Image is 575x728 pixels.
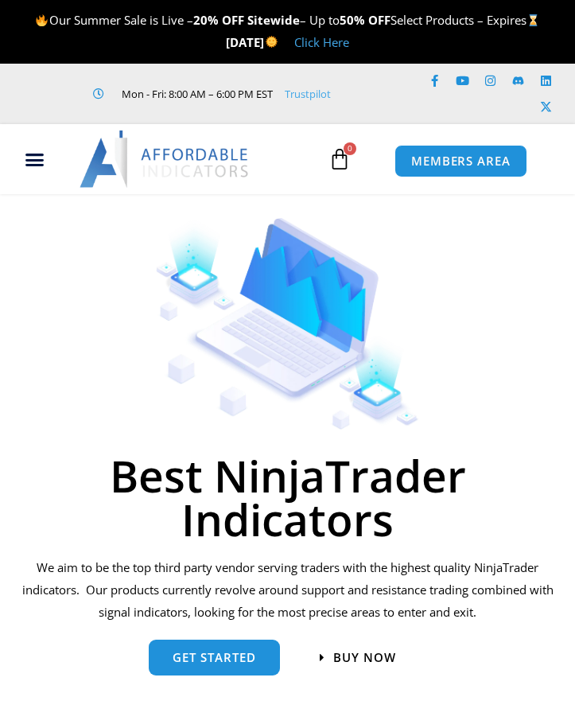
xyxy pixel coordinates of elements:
strong: [DATE] [226,34,278,50]
a: MEMBERS AREA [394,145,527,177]
strong: 20% OFF [193,12,244,28]
span: MEMBERS AREA [411,155,511,167]
img: LogoAI | Affordable Indicators – NinjaTrader [80,130,251,188]
span: Mon - Fri: 8:00 AM – 6:00 PM EST [118,84,273,103]
img: 🌞 [266,36,278,48]
strong: 50% OFF [340,12,390,28]
a: Click Here [294,34,349,50]
span: Our Summer Sale is Live – – Up to Select Products – Expires [35,12,539,28]
p: We aim to be the top third party vendor serving traders with the highest quality NinjaTrader indi... [12,557,563,624]
h1: Best NinjaTrader Indicators [12,454,563,541]
img: Indicators 1 | Affordable Indicators – NinjaTrader [156,218,418,430]
span: Buy now [333,652,396,664]
span: get started [173,652,256,664]
a: get started [149,640,280,675]
a: 0 [305,136,375,182]
span: 0 [344,142,356,155]
a: Buy now [320,652,396,664]
a: Trustpilot [285,84,331,103]
div: Menu Toggle [6,144,64,174]
img: ⌛ [527,14,539,26]
strong: Sitewide [247,12,300,28]
img: 🔥 [36,14,48,26]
